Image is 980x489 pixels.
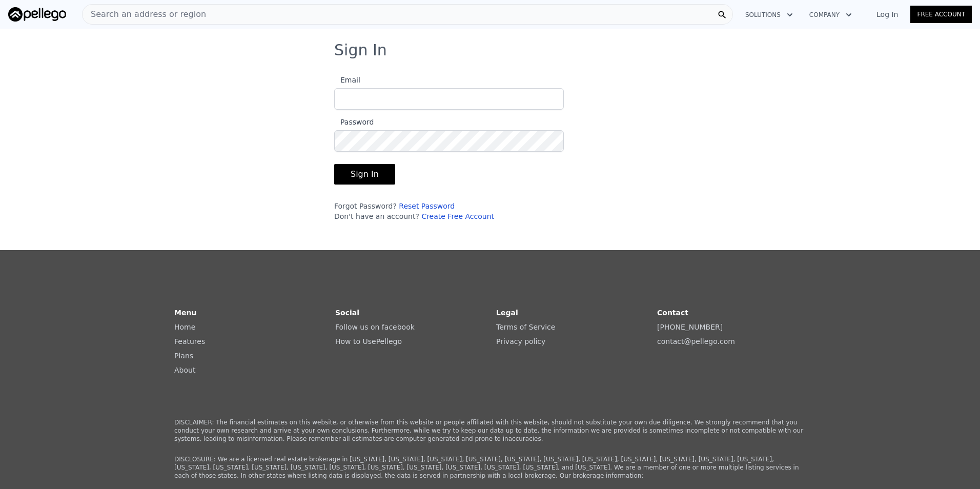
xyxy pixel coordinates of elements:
[910,6,972,23] a: Free Account
[334,76,360,84] span: Email
[174,352,193,360] a: Plans
[864,9,910,19] a: Log In
[334,164,395,185] button: Sign In
[334,118,374,126] span: Password
[399,202,455,210] a: Reset Password
[174,455,806,480] p: DISCLOSURE: We are a licensed real estate brokerage in [US_STATE], [US_STATE], [US_STATE], [US_ST...
[737,6,801,24] button: Solutions
[334,130,564,152] input: Password
[174,418,806,443] p: DISCLAIMER: The financial estimates on this website, or otherwise from this website or people aff...
[801,6,860,24] button: Company
[421,212,494,220] a: Create Free Account
[496,309,518,317] strong: Legal
[174,337,205,345] a: Features
[335,309,359,317] strong: Social
[496,337,545,345] a: Privacy policy
[657,337,735,345] a: contact@pellego.com
[496,323,555,331] a: Terms of Service
[174,309,196,317] strong: Menu
[657,309,688,317] strong: Contact
[335,337,402,345] a: How to UsePellego
[174,323,195,331] a: Home
[334,41,646,59] h3: Sign In
[334,201,564,221] div: Forgot Password? Don't have an account?
[657,323,723,331] a: [PHONE_NUMBER]
[335,323,415,331] a: Follow us on facebook
[83,8,206,21] span: Search an address or region
[8,7,66,22] img: Pellego
[174,366,195,374] a: About
[334,88,564,110] input: Email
